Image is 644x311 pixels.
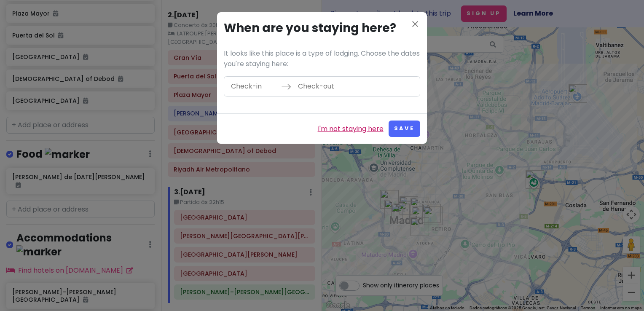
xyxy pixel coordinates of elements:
h3: When are you staying here? [224,19,420,38]
p: It looks like this place is a type of lodging. Choose the dates you're staying here: [224,48,420,70]
input: Check-in [226,77,281,96]
i: close [410,19,420,29]
a: I'm not staying here [318,123,384,134]
input: Check-out [293,77,348,96]
button: Save [389,121,420,137]
button: Close [410,19,420,31]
